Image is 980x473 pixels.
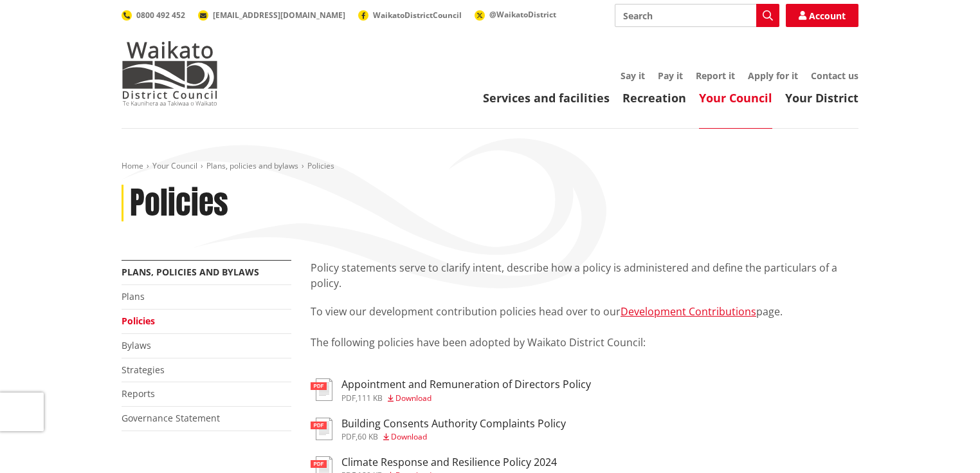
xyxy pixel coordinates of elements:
a: 0800 492 452 [122,10,185,21]
a: Appointment and Remuneration of Directors Policy pdf,111 KB Download [311,378,591,402]
a: Report it [696,70,735,82]
a: Plans, policies and bylaws [206,160,298,171]
a: Plans [122,290,145,302]
a: Apply for it [748,70,798,82]
a: Your Council [152,160,197,171]
a: Development Contributions [621,304,756,319]
img: document-pdf.svg [311,418,332,440]
input: Search input [615,4,779,27]
h1: Policies [130,185,228,222]
a: Recreation [622,90,686,106]
span: [EMAIL_ADDRESS][DOMAIN_NAME] [213,10,345,21]
div: , [341,433,566,441]
span: 111 KB [358,393,383,403]
h3: Climate Response and Resilience Policy 2024 [341,456,557,468]
span: Download [395,393,431,403]
p: Policy statements serve to clarify intent, describe how a policy is administered and define the p... [311,260,858,291]
a: Your District [785,90,858,106]
a: @WaikatoDistrict [475,9,556,20]
a: Account [786,4,858,27]
a: Plans, policies and bylaws [122,266,259,278]
a: Building Consents Authority Complaints Policy pdf,60 KB Download [311,418,566,441]
h3: Building Consents Authority Complaints Policy [341,418,566,430]
a: Governance Statement [122,412,220,424]
a: Policies [122,315,155,327]
span: pdf [341,393,356,403]
a: Home [122,160,143,171]
span: 60 KB [358,431,378,442]
span: @WaikatoDistrict [489,9,556,20]
h3: Appointment and Remuneration of Directors Policy [341,378,591,391]
a: Your Council [699,90,772,106]
a: WaikatoDistrictCouncil [358,10,462,21]
a: [EMAIL_ADDRESS][DOMAIN_NAME] [198,10,345,21]
a: Reports [122,387,155,400]
a: Say it [621,70,645,82]
a: Bylaws [122,339,151,351]
a: Pay it [658,70,683,82]
span: pdf [341,431,356,442]
span: Policies [307,160,334,171]
img: document-pdf.svg [311,378,332,401]
a: Strategies [122,364,165,376]
nav: breadcrumb [122,161,858,172]
span: WaikatoDistrictCouncil [373,10,462,21]
a: Services and facilities [483,90,610,106]
span: 0800 492 452 [136,10,185,21]
span: Download [391,431,427,442]
img: Waikato District Council - Te Kaunihera aa Takiwaa o Waikato [122,41,218,106]
a: Contact us [811,70,858,82]
div: , [341,394,591,402]
p: To view our development contribution policies head over to our page. The following policies have ... [311,304,858,366]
